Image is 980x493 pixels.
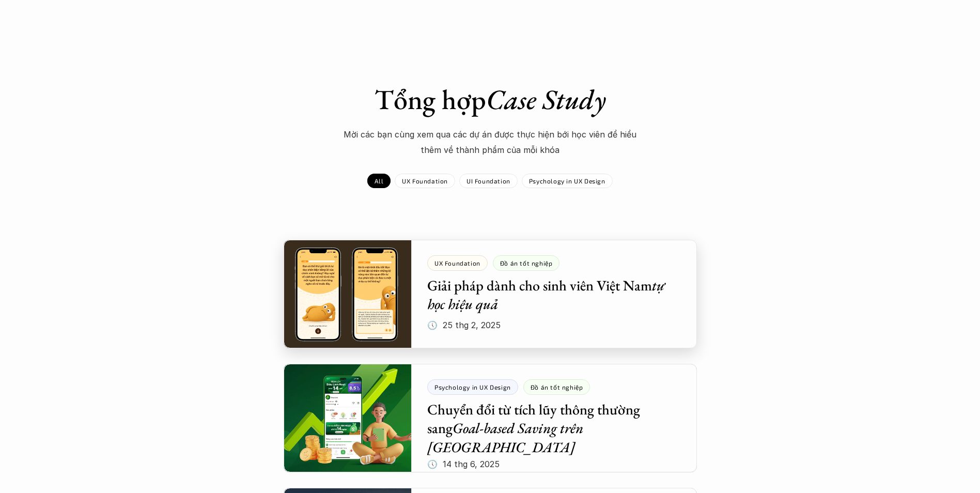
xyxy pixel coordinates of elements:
p: UI Foundation [466,177,510,184]
em: Case Study [486,81,606,117]
a: UI Foundation [459,174,518,188]
p: All [375,177,383,184]
p: Psychology in UX Design [529,177,605,184]
p: UX Foundation [402,177,448,184]
a: UX Foundation [395,174,455,188]
a: Psychology in UX DesignĐồ án tốt nghiệpChuyển đổi từ tích lũy thông thường sangGoal-based Saving ... [284,364,697,472]
a: Psychology in UX Design [522,174,613,188]
h1: Tổng hợp [309,83,671,116]
a: UX FoundationĐồ án tốt nghiệpGiải pháp dành cho sinh viên Việt Namtự học hiệu quả🕔 25 thg 2, 2025 [284,240,697,348]
p: Mời các bạn cùng xem qua các dự án được thực hiện bới học viên để hiểu thêm về thành phẩm của mỗi... [335,127,645,158]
